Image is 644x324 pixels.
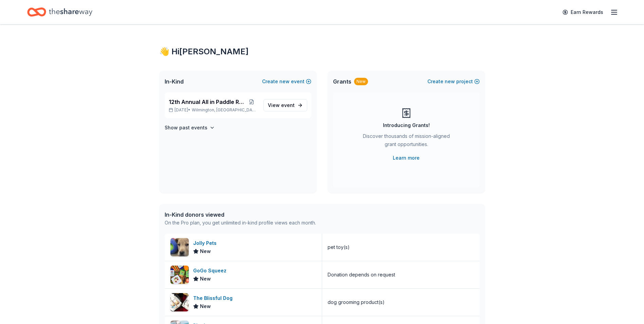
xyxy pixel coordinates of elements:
div: The Blissful Dog [193,294,235,302]
div: GoGo Squeez [193,267,229,275]
button: Createnewproject [427,77,480,86]
span: new [279,77,290,86]
img: Image for GoGo Squeez [170,266,189,284]
span: New [200,247,211,255]
span: New [200,275,211,283]
img: Image for Jolly Pets [170,238,189,256]
div: In-Kind donors viewed [165,211,316,219]
a: Earn Rewards [558,6,607,18]
span: Grants [333,77,351,86]
span: Wilmington, [GEOGRAPHIC_DATA] [192,107,258,113]
p: [DATE] • [169,107,258,113]
div: 👋 Hi [PERSON_NAME] [159,46,485,57]
a: Home [27,4,92,20]
h4: Show past events [165,124,207,132]
div: Donation depends on request [328,271,395,279]
div: On the Pro plan, you get unlimited in-kind profile views each month. [165,219,316,227]
span: In-Kind [165,77,184,86]
button: Show past events [165,124,215,132]
span: new [445,77,455,86]
span: View [268,101,295,109]
div: Introducing Grants! [383,121,430,129]
a: Learn more [393,154,420,162]
span: event [281,102,295,108]
div: New [354,78,368,85]
div: pet toy(s) [328,243,350,251]
span: 12th Annual All in Paddle Raffle [169,98,245,106]
button: Createnewevent [262,77,311,86]
a: View event [263,99,307,111]
img: Image for The Blissful Dog [170,293,189,311]
div: Discover thousands of mission-aligned grant opportunities. [360,132,453,151]
div: dog grooming product(s) [328,298,385,306]
div: Jolly Pets [193,239,219,247]
span: New [200,302,211,310]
